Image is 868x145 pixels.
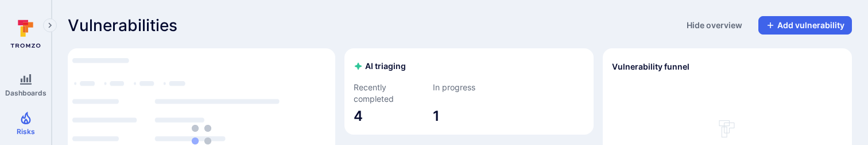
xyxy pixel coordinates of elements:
[46,21,54,30] i: Expand navigation menu
[5,89,46,97] span: Dashboards
[354,82,426,105] span: Recently completed
[192,125,211,144] img: Loading...
[612,61,689,72] h2: Vulnerability funnel
[43,18,57,32] button: Expand navigation menu
[68,16,177,35] span: Vulnerabilities
[354,107,426,125] span: 4
[17,127,35,136] span: Risks
[354,60,406,72] h2: AI triaging
[680,16,749,35] button: Hide overview
[433,107,505,125] span: 1
[433,82,505,93] span: In progress
[758,16,852,35] button: Add vulnerability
